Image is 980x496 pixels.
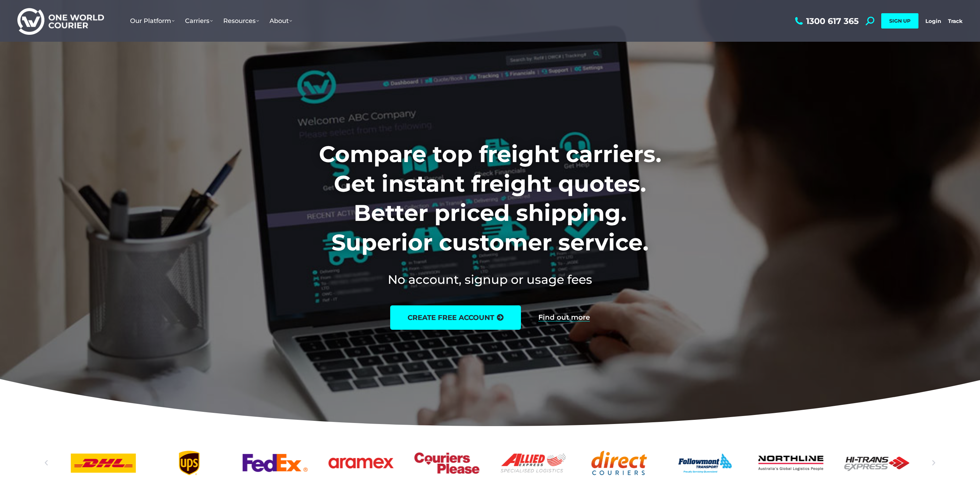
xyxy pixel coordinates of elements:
[948,18,963,24] a: Track
[130,17,175,25] span: Our Platform
[180,10,218,32] a: Carriers
[415,451,480,475] div: 7 / 25
[758,451,824,475] a: Northline logo
[71,451,909,475] div: Slides
[673,451,738,475] div: 10 / 25
[218,10,264,32] a: Resources
[415,451,480,475] a: Couriers Please logo
[500,451,565,475] a: Allied Express logo
[925,18,941,24] a: Login
[273,139,707,257] h1: Compare top freight carriers. Get instant freight quotes. Better priced shipping. Superior custom...
[881,13,918,29] a: SIGN UP
[758,451,824,475] div: 11 / 25
[538,314,590,321] a: Find out more
[889,18,910,24] span: SIGN UP
[223,17,259,25] span: Resources
[793,17,859,25] a: 1300 617 365
[264,10,297,32] a: About
[329,451,394,475] div: 6 / 25
[586,451,651,475] div: 9 / 25
[125,10,180,32] a: Our Platform
[844,451,909,475] a: Hi-Trans_logo
[673,451,738,475] a: Followmont transoirt web logo
[586,451,651,475] a: Direct Couriers logo
[71,451,136,475] a: DHl logo
[329,451,394,475] a: Aramex_logo
[71,451,136,475] div: 3 / 25
[156,451,222,475] div: 4 / 25
[185,17,213,25] span: Carriers
[844,451,909,475] div: 12 / 25
[390,305,521,330] a: create free account
[17,7,104,35] img: One World Courier
[273,271,707,288] h2: No account, signup or usage fees
[243,451,308,475] div: 5 / 25
[500,451,565,475] div: 8 / 25
[243,451,308,475] a: FedEx logo
[156,451,222,475] a: UPS logo
[270,17,292,25] span: About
